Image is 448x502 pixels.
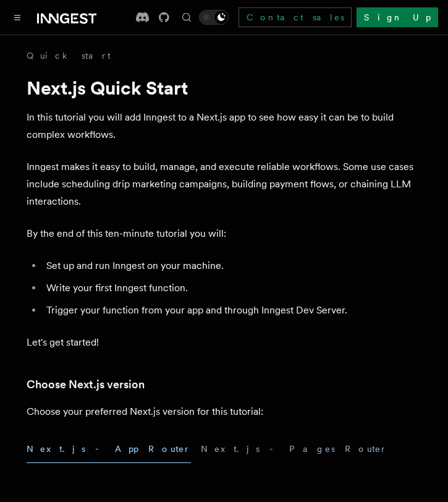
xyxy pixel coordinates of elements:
[27,77,422,99] h1: Next.js Quick Start
[27,158,422,210] p: Inngest makes it easy to build, manage, and execute reliable workflows. Some use cases include sc...
[27,376,145,393] a: Choose Next.js version
[201,435,387,463] button: Next.js - Pages Router
[27,403,422,420] p: Choose your preferred Next.js version for this tutorial:
[43,302,422,319] li: Trigger your function from your app and through Inngest Dev Server.
[239,7,352,27] a: Contact sales
[357,7,438,27] a: Sign Up
[27,109,422,143] p: In this tutorial you will add Inngest to a Next.js app to see how easy it can be to build complex...
[43,257,422,274] li: Set up and run Inngest on your machine.
[27,225,422,242] p: By the end of this ten-minute tutorial you will:
[27,435,191,463] button: Next.js - App Router
[43,279,422,297] li: Write your first Inngest function.
[179,10,194,25] button: Find something...
[199,10,229,25] button: Toggle dark mode
[10,10,25,25] button: Toggle navigation
[27,49,111,62] a: Quick start
[27,334,422,351] p: Let's get started!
